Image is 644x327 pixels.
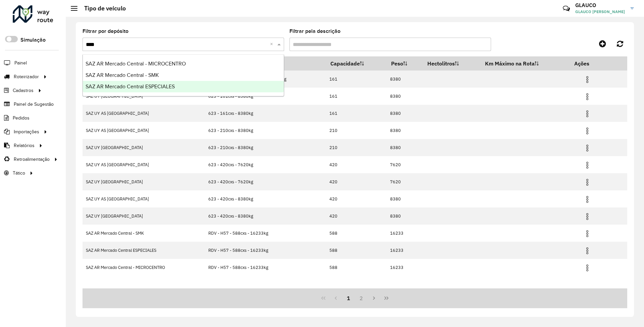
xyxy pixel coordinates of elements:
td: SAZ UY AS [GEOGRAPHIC_DATA] [83,190,205,207]
h3: GLAUCO [575,2,626,8]
td: SAZ UY [GEOGRAPHIC_DATA] [83,88,205,105]
td: 8380 [387,71,423,88]
td: 588 [326,242,387,259]
span: SAZ AR Mercado Central ESPECIALES [86,84,175,89]
td: 16233 [387,259,423,276]
td: 161 [326,105,387,122]
td: SAZ AR Mercado Central - SMK [83,225,205,242]
span: SAZ AR Mercado Central - MICROCENTRO [86,61,186,66]
span: Clear all [270,40,276,48]
td: 161 [326,71,387,88]
th: Peso [387,56,423,71]
td: SAZ UY [GEOGRAPHIC_DATA] [83,207,205,225]
td: 623 - 420cxs - 8380kg [205,207,326,225]
td: SAZ UY AS [GEOGRAPHIC_DATA] [83,122,205,139]
td: 588 [326,225,387,242]
td: SAZ UY [GEOGRAPHIC_DATA] [83,173,205,190]
span: Importações [14,128,39,135]
td: 623 - 420cxs - 7620kg [205,173,326,190]
span: Cadastros [13,87,34,94]
td: SAZ AR Mercado Central - MICROCENTRO [83,259,205,276]
td: 623 - 420cxs - 7620kg [205,156,326,173]
td: 210 [326,122,387,139]
td: SAZ UY AS [GEOGRAPHIC_DATA] [83,156,205,173]
a: Contato Rápido [559,1,574,16]
td: RDV - H57 - 588cxs - 16233kg [205,225,326,242]
span: SAZ AR Mercado Central - SMK [86,72,159,78]
td: SAZ AR Mercado Central ESPECIALES [83,242,205,259]
td: SAZ UY [GEOGRAPHIC_DATA] [83,139,205,156]
button: Last Page [380,292,393,305]
ng-dropdown-panel: Options list [83,54,284,96]
button: 2 [355,292,368,305]
td: 623 - 420cxs - 8380kg [205,190,326,207]
td: SAZ UY AS [GEOGRAPHIC_DATA] [83,105,205,122]
span: GLAUCO [PERSON_NAME] [575,9,626,15]
label: Filtrar por depósito [83,27,128,35]
td: RDV - H57 - 588cxs - 16233kg [205,259,326,276]
label: Simulação [20,36,46,44]
h2: Tipo de veículo [77,5,126,12]
td: 420 [326,173,387,190]
span: Retroalimentação [14,156,50,163]
th: Ações [570,56,610,71]
td: 7620 [387,173,423,190]
td: 8380 [387,139,423,156]
th: Capacidade [326,56,387,71]
td: 16233 [387,225,423,242]
td: 420 [326,156,387,173]
td: 16233 [387,242,423,259]
button: Next Page [368,292,380,305]
td: 8380 [387,88,423,105]
td: 588 [326,259,387,276]
span: Painel [14,59,27,66]
td: 210 [326,139,387,156]
td: 623 - 210cxs - 8380kg [205,139,326,156]
td: 8380 [387,105,423,122]
th: Hectolitros [423,56,481,71]
label: Filtrar pela descrição [289,27,340,35]
span: Pedidos [13,114,30,122]
td: 623 - 210cxs - 8380kg [205,122,326,139]
button: 1 [342,292,355,305]
td: 8380 [387,207,423,225]
td: 8380 [387,122,423,139]
span: Tático [13,170,25,177]
td: 420 [326,207,387,225]
td: 420 [326,190,387,207]
td: RDV - H57 - 588cxs - 16233kg [205,242,326,259]
td: 161 [326,88,387,105]
td: 8380 [387,190,423,207]
span: Relatórios [14,142,35,149]
span: Painel de Sugestão [14,101,54,108]
td: 7620 [387,156,423,173]
td: 623 - 161cxs - 8380kg [205,105,326,122]
span: Roteirizador [14,73,39,80]
th: Km Máximo na Rota [480,56,570,71]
